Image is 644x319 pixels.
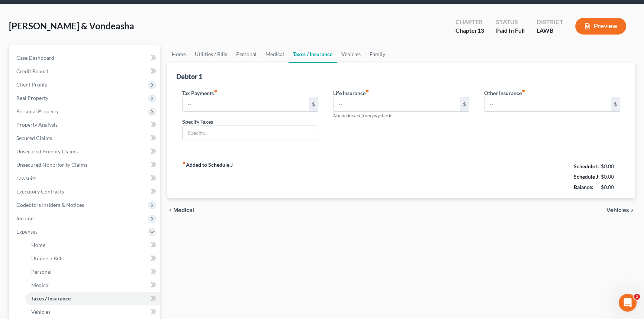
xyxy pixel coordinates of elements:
[31,309,51,315] span: Vehicles
[333,89,369,97] label: Life Insurance
[611,97,620,111] div: $
[16,202,84,208] span: Codebtors Insiders & Notices
[365,45,390,63] a: Family
[25,238,160,252] a: Home
[16,215,33,221] span: Income
[601,163,621,170] div: $0.00
[25,265,160,279] a: Personal
[16,55,54,61] span: Case Dashboard
[574,184,593,190] strong: Balance:
[537,18,563,26] div: District
[574,163,599,169] strong: Schedule I:
[9,20,134,31] span: [PERSON_NAME] & Vondeasha
[455,18,484,26] div: Chapter
[10,145,160,158] a: Unsecured Priority Claims
[31,282,50,288] span: Medical
[10,172,160,185] a: Lawsuits
[31,268,52,275] span: Personal
[16,81,47,88] span: Client Profile
[167,207,173,213] i: chevron_left
[182,161,233,192] strong: Added to Schedule J
[537,26,563,35] div: LAWB
[333,113,391,118] span: Not deducted from paycheck
[16,135,52,141] span: Secured Claims
[182,161,186,165] i: fiber_manual_record
[477,27,484,34] span: 13
[334,97,460,111] input: --
[10,158,160,172] a: Unsecured Nonpriority Claims
[522,89,525,93] i: fiber_manual_record
[176,72,202,81] div: Debtor 1
[10,185,160,198] a: Executory Contracts
[309,97,318,111] div: $
[16,148,78,154] span: Unsecured Priority Claims
[25,252,160,265] a: Utilities / Bills
[634,294,640,300] span: 1
[16,188,64,195] span: Executory Contracts
[601,173,621,180] div: $0.00
[214,89,218,93] i: fiber_manual_record
[31,242,45,248] span: Home
[25,279,160,292] a: Medical
[601,183,621,191] div: $0.00
[16,108,59,114] span: Personal Property
[619,294,637,312] iframe: Intercom live chat
[183,97,309,111] input: --
[261,45,289,63] a: Medical
[167,207,194,213] button: chevron_left Medical
[484,97,611,111] input: --
[337,45,365,63] a: Vehicles
[167,45,190,63] a: Home
[16,95,48,101] span: Real Property
[10,118,160,131] a: Property Analysis
[574,173,600,180] strong: Schedule J:
[16,228,38,235] span: Expenses
[182,89,218,97] label: Tax Payments
[25,305,160,319] a: Vehicles
[182,118,213,126] label: Specify Taxes
[183,126,318,140] input: Specify...
[575,18,626,35] button: Preview
[31,255,64,261] span: Utilities / Bills
[16,121,58,128] span: Property Analysis
[16,175,36,181] span: Lawsuits
[606,207,635,213] button: Vehicles chevron_right
[10,65,160,78] a: Credit Report
[16,68,48,74] span: Credit Report
[31,295,71,302] span: Taxes / Insurance
[25,292,160,305] a: Taxes / Insurance
[496,26,525,35] div: Paid In Full
[455,26,484,35] div: Chapter
[366,89,369,93] i: fiber_manual_record
[606,207,629,213] span: Vehicles
[629,207,635,213] i: chevron_right
[173,207,194,213] span: Medical
[289,45,337,63] a: Taxes / Insurance
[10,51,160,65] a: Case Dashboard
[190,45,232,63] a: Utilities / Bills
[484,89,525,97] label: Other Insurance
[232,45,261,63] a: Personal
[16,162,87,168] span: Unsecured Nonpriority Claims
[460,97,469,111] div: $
[10,131,160,145] a: Secured Claims
[496,18,525,26] div: Status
